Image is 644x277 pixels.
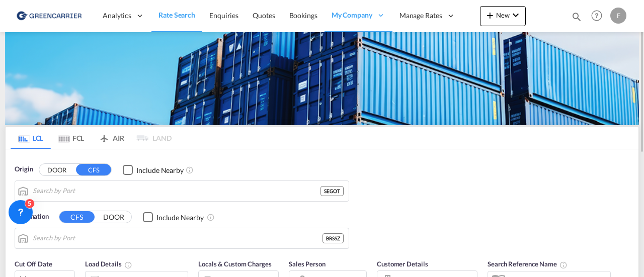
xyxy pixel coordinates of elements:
md-tab-item: FCL [51,127,91,149]
md-icon: icon-magnify [571,11,582,22]
div: icon-magnify [571,11,582,26]
md-icon: Unchecked: Ignores neighbouring ports when fetching rates.Checked : Includes neighbouring ports w... [186,166,194,174]
span: Analytics [103,11,131,21]
div: SEGOT [320,186,344,196]
span: Bookings [289,11,317,20]
md-input-container: Santos, BRSSZ [15,228,349,248]
div: Include Nearby [136,165,184,175]
md-icon: icon-plus 400-fg [484,9,496,21]
img: 609dfd708afe11efa14177256b0082fb.png [15,5,83,27]
input: Search by Port [33,183,320,199]
div: F [610,8,626,24]
button: CFS [59,211,95,223]
md-icon: Unchecked: Ignores neighbouring ports when fetching rates.Checked : Includes neighbouring ports w... [207,213,215,221]
span: Load Details [85,260,132,268]
span: Origin [15,164,33,174]
button: icon-plus 400-fgNewicon-chevron-down [480,6,526,26]
button: DOOR [39,164,74,175]
span: Destination [15,212,49,222]
md-tab-item: AIR [91,127,131,149]
span: Quotes [253,11,275,20]
md-icon: Your search will be saved by the below given name [559,261,568,269]
span: Enquiries [209,11,238,20]
md-icon: Chargeable Weight [124,261,132,269]
img: GreenCarrierFCL_LCL.png [5,32,639,125]
span: Sales Person [289,260,326,268]
span: Help [588,7,605,24]
span: Customer Details [377,260,428,268]
span: Search Reference Name [488,260,568,268]
md-checkbox: Checkbox No Ink [143,212,204,222]
button: CFS [76,164,111,175]
span: My Company [332,10,372,20]
md-tab-item: LCL [11,127,51,149]
div: Help [588,7,610,25]
span: New [484,11,522,19]
button: DOOR [96,211,131,223]
span: Locals & Custom Charges [198,260,272,268]
md-input-container: Gothenburg (Goteborg), SEGOT [15,181,349,201]
div: BRSSZ [323,233,344,243]
md-icon: icon-chevron-down [510,9,522,21]
md-checkbox: Checkbox No Ink [123,164,184,175]
div: Include Nearby [156,213,204,223]
span: Cut Off Date [15,260,52,268]
md-pagination-wrapper: Use the left and right arrow keys to navigate between tabs [11,127,172,149]
md-icon: icon-airplane [98,132,110,140]
span: Rate Search [158,11,195,19]
span: Manage Rates [399,11,442,21]
input: Search by Port [33,231,323,246]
